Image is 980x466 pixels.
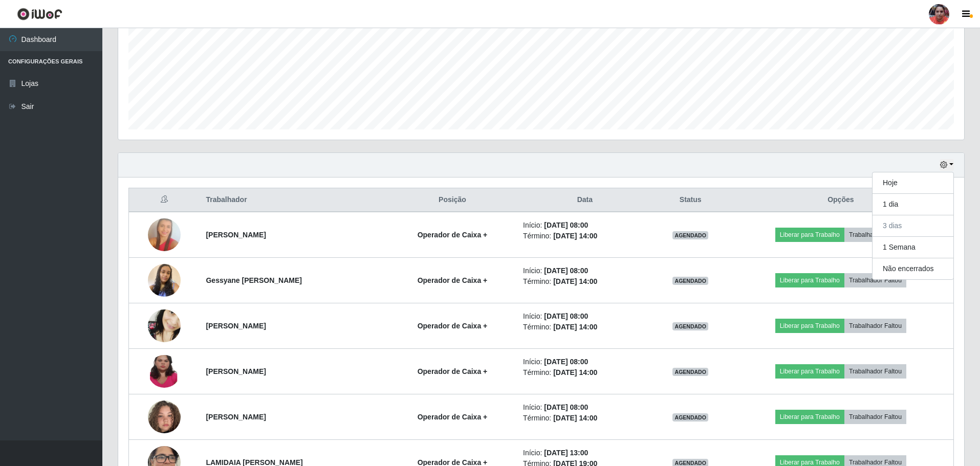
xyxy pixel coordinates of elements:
[523,322,647,332] li: Término:
[775,410,844,424] button: Liberar para Trabalho
[523,231,647,241] li: Término:
[523,265,647,276] li: Início:
[148,251,181,309] img: 1704217621089.jpeg
[672,368,708,376] span: AGENDADO
[544,449,588,457] time: [DATE] 13:00
[388,188,517,212] th: Posição
[844,364,906,379] button: Trabalhador Faltou
[544,221,588,229] time: [DATE] 08:00
[206,231,266,239] strong: [PERSON_NAME]
[418,367,488,375] strong: Operador de Caixa +
[523,220,647,231] li: Início:
[206,276,302,284] strong: Gessyane [PERSON_NAME]
[544,312,588,320] time: [DATE] 08:00
[148,291,181,362] img: 1735568187482.jpeg
[775,228,844,242] button: Liberar para Trabalho
[418,413,488,421] strong: Operador de Caixa +
[544,358,588,366] time: [DATE] 08:00
[775,319,844,333] button: Liberar para Trabalho
[206,322,266,330] strong: [PERSON_NAME]
[148,388,181,446] img: 1751065972861.jpeg
[148,210,181,260] img: 1757236208541.jpeg
[844,410,906,424] button: Trabalhador Faltou
[873,258,953,279] button: Não encerrados
[206,367,266,375] strong: [PERSON_NAME]
[523,402,647,413] li: Início:
[544,267,588,275] time: [DATE] 08:00
[418,231,488,239] strong: Operador de Caixa +
[523,367,647,378] li: Término:
[775,364,844,379] button: Liberar para Trabalho
[553,323,597,331] time: [DATE] 14:00
[775,273,844,287] button: Liberar para Trabalho
[653,188,728,212] th: Status
[544,403,588,411] time: [DATE] 08:00
[672,413,708,421] span: AGENDADO
[523,311,647,322] li: Início:
[672,231,708,239] span: AGENDADO
[873,194,953,215] button: 1 dia
[17,8,62,20] img: CoreUI Logo
[873,237,953,258] button: 1 Semana
[844,228,906,242] button: Trabalhador Faltou
[873,172,953,194] button: Hoje
[517,188,653,212] th: Data
[418,322,488,330] strong: Operador de Caixa +
[844,319,906,333] button: Trabalhador Faltou
[553,414,597,422] time: [DATE] 14:00
[728,188,954,212] th: Opções
[148,335,181,408] img: 1740101299384.jpeg
[200,188,387,212] th: Trabalhador
[553,368,597,376] time: [DATE] 14:00
[523,448,647,458] li: Início:
[523,276,647,287] li: Término:
[844,273,906,287] button: Trabalhador Faltou
[553,232,597,240] time: [DATE] 14:00
[672,277,708,285] span: AGENDADO
[523,413,647,424] li: Término:
[672,322,708,330] span: AGENDADO
[418,276,488,284] strong: Operador de Caixa +
[873,215,953,237] button: 3 dias
[553,277,597,285] time: [DATE] 14:00
[523,357,647,367] li: Início:
[206,413,266,421] strong: [PERSON_NAME]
